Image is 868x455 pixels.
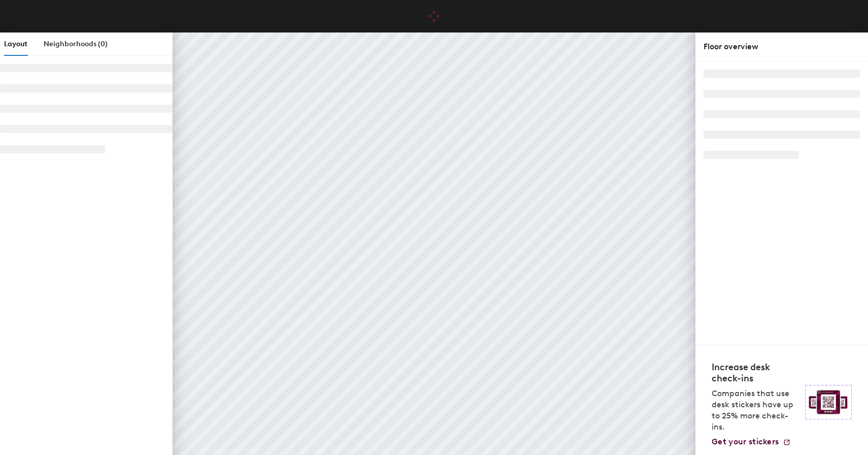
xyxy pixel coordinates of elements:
[712,362,799,384] h4: Increase desk check-ins
[712,388,799,433] p: Companies that use desk stickers have up to 25% more check-ins.
[4,40,27,48] span: Layout
[805,385,852,419] img: Sticker logo
[712,437,791,447] a: Get your stickers
[712,437,779,446] span: Get your stickers
[704,41,860,53] div: Floor overview
[44,40,108,48] span: Neighborhoods (0)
